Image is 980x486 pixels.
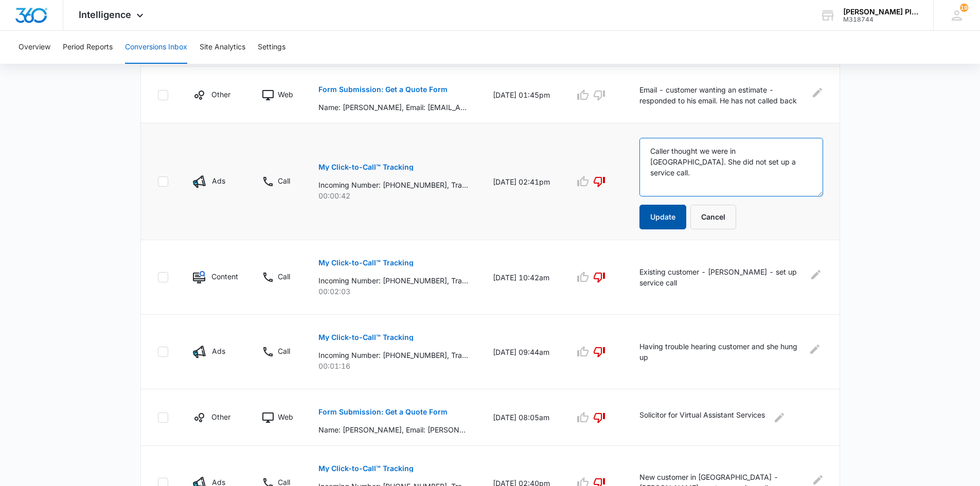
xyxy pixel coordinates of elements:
[318,465,414,472] p: My Click-to-Call™ Tracking
[318,102,468,113] p: Name: [PERSON_NAME], Email: [EMAIL_ADDRESS][DOMAIN_NAME], Phone: [PHONE_NUMBER], Address: [STREET...
[480,123,562,240] td: [DATE] 02:41pm
[318,77,448,102] button: Form Submission: Get a Quote Form
[318,250,414,275] button: My Click-to-Call™ Tracking
[318,400,448,424] button: Form Submission: Get a Quote Form
[211,271,238,282] p: Content
[278,175,290,186] p: Call
[318,190,468,201] p: 00:00:42
[639,84,806,106] p: Email - customer wanting an estimate - responded to his email. He has not called back
[258,31,286,64] button: Settings
[318,408,448,416] p: Form Submission: Get a Quote Form
[480,389,562,446] td: [DATE] 08:05am
[212,175,225,186] p: Ads
[200,31,245,64] button: Site Analytics
[79,9,131,20] span: Intelligence
[318,361,468,371] p: 00:01:16
[19,31,50,64] button: Overview
[278,89,293,100] p: Web
[639,341,800,363] p: Having trouble hearing customer and she hung up
[318,286,468,297] p: 00:02:03
[318,86,448,93] p: Form Submission: Get a Quote Form
[480,240,562,315] td: [DATE] 10:42am
[639,409,765,426] p: Solicitor for Virtual Assistant Services
[278,346,290,356] p: Call
[318,179,468,190] p: Incoming Number: [PHONE_NUMBER], Tracking Number: [PHONE_NUMBER], Ring To: [PHONE_NUMBER], Caller...
[318,456,414,481] button: My Click-to-Call™ Tracking
[480,67,562,123] td: [DATE] 01:45pm
[812,84,823,101] button: Edit Comments
[960,4,968,12] div: notifications count
[63,31,113,64] button: Period Reports
[843,16,918,23] div: account id
[318,424,468,435] p: Name: [PERSON_NAME], Email: [PERSON_NAME][EMAIL_ADDRESS][DOMAIN_NAME], Phone: [PHONE_NUMBER], Add...
[807,341,823,357] button: Edit Comments
[639,138,823,196] textarea: Caller thought we were in [GEOGRAPHIC_DATA]. She did not set up a service call.
[318,350,468,361] p: Incoming Number: [PHONE_NUMBER], Tracking Number: [PHONE_NUMBER], Ring To: [PHONE_NUMBER], Caller...
[211,89,230,100] p: Other
[278,271,290,282] p: Call
[212,346,225,356] p: Ads
[318,155,414,179] button: My Click-to-Call™ Tracking
[480,315,562,389] td: [DATE] 09:44am
[318,334,414,341] p: My Click-to-Call™ Tracking
[318,164,414,171] p: My Click-to-Call™ Tracking
[639,205,686,229] button: Update
[318,275,468,286] p: Incoming Number: [PHONE_NUMBER], Tracking Number: [PHONE_NUMBER], Ring To: [PHONE_NUMBER], Caller...
[960,4,968,12] span: 19
[278,411,293,422] p: Web
[771,409,788,426] button: Edit Comments
[318,325,414,350] button: My Click-to-Call™ Tracking
[639,266,802,288] p: Existing customer - [PERSON_NAME] - set up service call
[809,266,823,283] button: Edit Comments
[125,31,187,64] button: Conversions Inbox
[211,411,230,422] p: Other
[318,259,414,266] p: My Click-to-Call™ Tracking
[690,205,736,229] button: Cancel
[843,8,918,16] div: account name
